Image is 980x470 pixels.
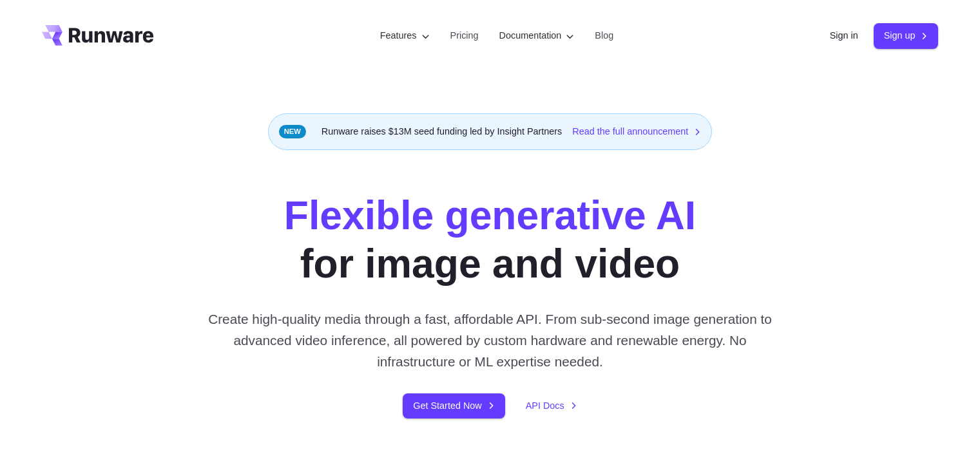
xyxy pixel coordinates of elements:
[830,28,858,43] a: Sign in
[380,28,430,43] label: Features
[526,399,577,413] a: API Docs
[874,23,939,48] a: Sign up
[499,28,575,43] label: Documentation
[42,25,154,46] a: Go to /
[595,28,613,43] a: Blog
[284,193,696,238] strong: Flexible generative AI
[268,113,713,150] div: Runware raises $13M seed funding led by Insight Partners
[572,124,701,139] a: Read the full announcement
[403,393,504,418] a: Get Started Now
[203,308,777,373] p: Create high-quality media through a fast, affordable API. From sub-second image generation to adv...
[450,28,479,43] a: Pricing
[284,191,696,288] h1: for image and video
